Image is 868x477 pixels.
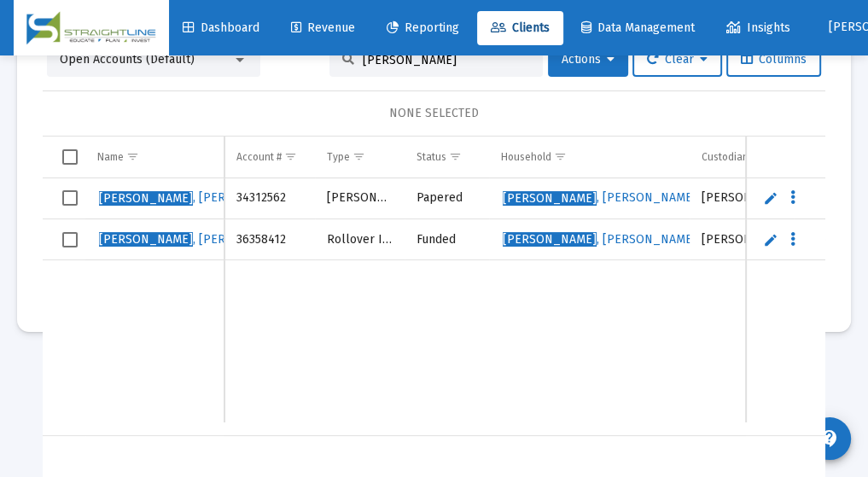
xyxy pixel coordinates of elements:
[417,150,446,164] div: Status
[568,11,708,45] a: Data Management
[62,149,78,165] div: Select all
[702,150,749,164] div: Custodian
[224,178,315,219] td: 34312562
[99,232,193,247] span: [PERSON_NAME]
[183,20,259,35] span: Dashboard
[315,178,405,219] td: [PERSON_NAME]
[562,52,615,67] span: Actions
[56,105,812,122] div: NONE SELECTED
[26,11,156,45] img: Dashboard
[690,137,794,177] td: Column Custodian
[352,150,365,163] span: Show filter options for column 'Type'
[491,20,550,35] span: Clients
[405,137,489,177] td: Column Status
[503,190,696,205] span: , [PERSON_NAME]
[97,185,294,211] a: [PERSON_NAME], [PERSON_NAME]
[99,191,193,206] span: [PERSON_NAME]
[763,232,778,247] a: Edit
[97,227,294,253] a: [PERSON_NAME], [PERSON_NAME]
[99,190,293,205] span: , [PERSON_NAME]
[62,190,78,206] div: Select row
[477,11,563,45] a: Clients
[808,10,863,44] button: [PERSON_NAME]
[503,232,696,247] span: , [PERSON_NAME]
[554,150,567,163] span: Show filter options for column 'Household'
[690,178,794,219] td: [PERSON_NAME]
[236,150,282,164] div: Account #
[417,231,477,248] div: Funded
[373,11,473,45] a: Reporting
[224,137,315,177] td: Column Account #
[315,137,405,177] td: Column Type
[647,52,708,67] span: Clear
[315,219,405,260] td: Rollover IRA
[501,150,551,164] div: Household
[763,190,778,206] a: Edit
[363,53,530,67] input: Search
[489,137,690,177] td: Column Household
[224,219,315,260] td: 36358412
[501,185,698,211] a: [PERSON_NAME], [PERSON_NAME]
[417,189,477,207] div: Papered
[713,11,804,45] a: Insights
[632,43,722,77] button: Clear
[726,20,790,35] span: Insights
[99,232,293,247] span: , [PERSON_NAME]
[169,11,273,45] a: Dashboard
[449,150,462,163] span: Show filter options for column 'Status'
[97,150,124,164] div: Name
[60,52,195,67] span: Open Accounts (Default)
[819,428,840,449] mat-icon: contact_support
[387,20,459,35] span: Reporting
[741,52,807,67] span: Columns
[327,150,350,164] div: Type
[581,20,695,35] span: Data Management
[503,191,597,206] span: [PERSON_NAME]
[126,150,139,163] span: Show filter options for column 'Name'
[548,43,628,77] button: Actions
[277,11,369,45] a: Revenue
[85,137,224,177] td: Column Name
[726,43,821,77] button: Columns
[690,219,794,260] td: [PERSON_NAME]
[503,232,597,247] span: [PERSON_NAME]
[62,232,78,247] div: Select row
[284,150,297,163] span: Show filter options for column 'Account #'
[291,20,355,35] span: Revenue
[501,227,698,253] a: [PERSON_NAME], [PERSON_NAME]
